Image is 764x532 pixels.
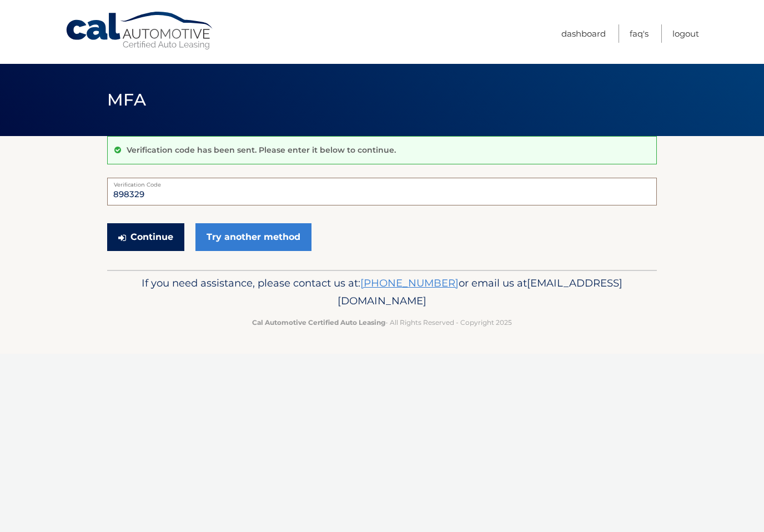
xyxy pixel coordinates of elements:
a: FAQ's [630,24,649,43]
p: - All Rights Reserved - Copyright 2025 [114,317,650,328]
label: Verification Code [107,178,657,187]
a: Cal Automotive [65,11,215,51]
a: Try another method [195,223,311,251]
p: Verification code has been sent. Please enter it below to continue. [127,145,396,155]
input: Verification Code [107,178,657,205]
p: If you need assistance, please contact us at: or email us at [114,274,650,310]
span: [EMAIL_ADDRESS][DOMAIN_NAME] [338,277,622,307]
strong: Cal Automotive Certified Auto Leasing [252,318,385,327]
a: Logout [672,24,699,43]
span: MFA [107,89,146,110]
a: Dashboard [561,24,606,43]
button: Continue [107,223,184,251]
a: [PHONE_NUMBER] [360,277,459,289]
